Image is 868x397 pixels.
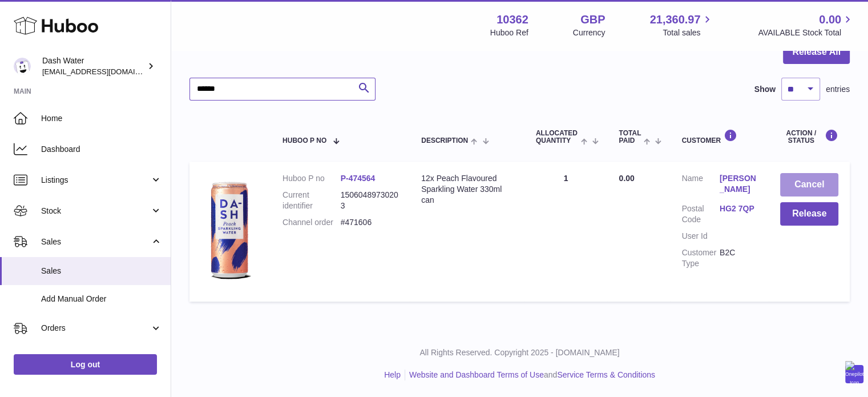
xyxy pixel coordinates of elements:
span: Orders [41,323,150,334]
a: [PERSON_NAME] [720,173,757,195]
dd: 15060489730203 [341,190,399,211]
a: Website and Dashboard Terms of Use [409,370,544,379]
span: Listings [41,175,150,186]
span: ALLOCATED Quantity [536,130,578,145]
div: Dash Water [42,55,145,77]
span: AVAILABLE Stock Total [758,27,854,38]
button: Release All [783,41,850,64]
td: 1 [524,162,608,302]
label: Show [754,84,776,95]
span: 0.00 [819,12,841,27]
dt: Huboo P no [282,173,341,184]
a: HG2 7QP [720,203,757,214]
dt: User Id [681,231,719,242]
a: Help [384,370,401,379]
strong: 10362 [496,12,528,27]
span: entries [826,84,850,95]
span: Dashboard [41,144,162,155]
span: Sales [41,236,150,247]
div: 12x Peach Flavoured Sparkling Water 330ml can [421,173,513,206]
dd: B2C [720,247,757,269]
a: Log out [14,354,157,375]
div: Customer [681,129,757,145]
strong: GBP [580,12,605,27]
span: [EMAIL_ADDRESS][DOMAIN_NAME] [42,67,168,76]
dd: #471606 [341,217,399,228]
dt: Postal Code [681,203,719,225]
span: 21,360.97 [649,12,700,27]
dt: Current identifier [282,190,341,211]
span: Sales [41,266,162,276]
span: Huboo P no [282,137,326,145]
span: Home [41,113,162,124]
dt: Customer Type [681,247,719,269]
button: Cancel [780,173,838,197]
a: Service Terms & Conditions [557,370,655,379]
dt: Channel order [282,217,341,228]
button: Release [780,202,838,226]
span: 0.00 [619,174,634,183]
a: P-474564 [341,174,376,183]
a: 21,360.97 Total sales [649,12,713,38]
span: Description [421,137,468,145]
p: All Rights Reserved. Copyright 2025 - [DOMAIN_NAME] [180,347,859,358]
img: 103621706197738.png [201,173,258,287]
div: Currency [573,27,605,38]
span: Stock [41,206,150,216]
div: Huboo Ref [490,27,528,38]
img: bea@dash-water.com [14,58,31,75]
dt: Name [681,173,719,198]
span: Total sales [663,27,713,38]
span: Total paid [619,130,641,145]
span: Add Manual Order [41,294,162,304]
li: and [405,370,655,380]
div: Action / Status [780,129,838,145]
a: 0.00 AVAILABLE Stock Total [758,12,854,38]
